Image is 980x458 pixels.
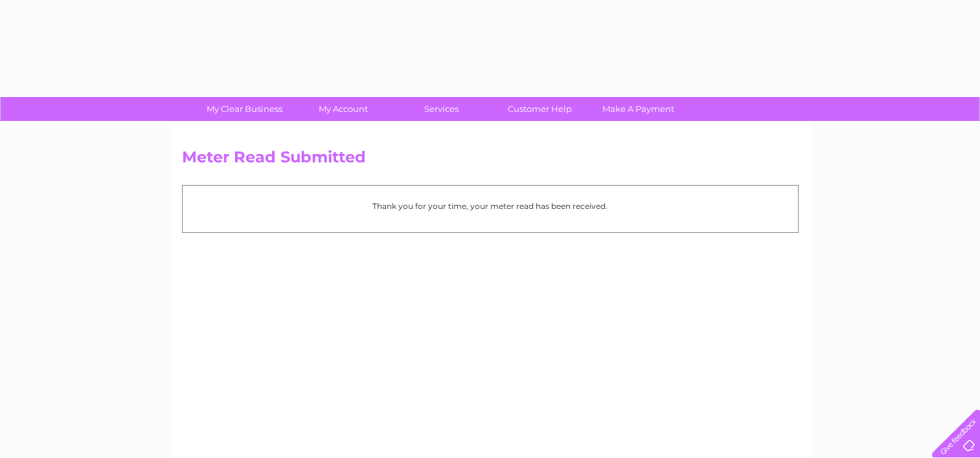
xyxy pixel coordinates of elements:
[585,97,692,121] a: Make A Payment
[486,97,593,121] a: Customer Help
[189,200,792,212] p: Thank you for your time, your meter read has been received.
[182,148,799,173] h2: Meter Read Submitted
[388,97,495,121] a: Services
[290,97,396,121] a: My Account
[191,97,298,121] a: My Clear Business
